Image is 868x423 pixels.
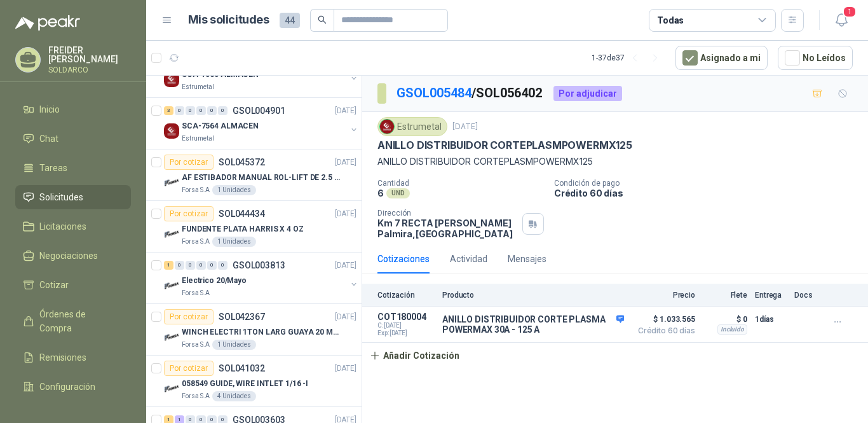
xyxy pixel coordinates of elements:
p: ANILLO DISTRIBUIDOR CORTE PLASMA POWERMAX 30A - 125 A [442,314,624,335]
a: Solicitudes [15,185,131,209]
p: Km 7 RECTA [PERSON_NAME] Palmira , [GEOGRAPHIC_DATA] [377,218,517,239]
p: Forsa S.A [182,391,210,401]
a: Por cotizarSOL041032[DATE] Company Logo058549 GUIDE, WIRE INTLET 1/16 -IForsa S.A4 Unidades [146,356,362,407]
p: 1 días [755,312,787,327]
div: Cotizaciones [377,252,430,266]
div: Todas [657,13,684,27]
p: Forsa S.A [182,237,210,247]
div: Por cotizar [164,309,214,324]
p: Forsa S.A [182,288,210,298]
p: GSOL003813 [233,261,285,270]
div: Por cotizar [164,361,214,376]
img: Company Logo [164,226,179,242]
a: Cotizar [15,273,131,297]
span: Remisiones [39,350,86,364]
p: 6 [377,188,384,198]
p: Forsa S.A [182,340,210,350]
p: FREIDER [PERSON_NAME] [48,46,131,64]
a: 1 0 0 0 0 0 GSOL003813[DATE] Company LogoElectrico 20/MayoForsa S.A [164,258,359,298]
p: ANILLO DISTRIBUIDOR CORTEPLASMPOWERMX125 [377,139,632,152]
img: Company Logo [164,175,179,190]
p: WINCH ELECTRI 1TON LARG GUAYA 20 MTROS-N [182,326,340,338]
div: 0 [207,106,217,115]
p: Estrumetal [182,134,214,144]
div: 4 Unidades [212,391,256,401]
button: No Leídos [778,46,853,70]
p: Docs [794,291,820,300]
p: Dirección [377,209,517,218]
a: Licitaciones [15,214,131,239]
p: AF ESTIBADOR MANUAL ROL-LIFT DE 2.5 TON [182,172,340,184]
img: Company Logo [164,278,179,293]
span: Licitaciones [39,219,86,233]
div: 1 - 37 de 37 [592,48,665,68]
p: Entrega [755,291,787,300]
p: / SOL056402 [397,83,543,103]
div: 1 Unidades [212,237,256,247]
img: Company Logo [164,123,179,139]
a: Chat [15,127,131,151]
span: Negociaciones [39,249,98,263]
h1: Mis solicitudes [188,11,269,29]
p: [DATE] [335,208,356,220]
p: COT180004 [377,312,435,322]
div: 0 [218,261,227,270]
div: Incluido [717,324,747,335]
span: C: [DATE] [377,322,435,329]
button: 1 [830,9,853,32]
div: 1 Unidades [212,340,256,350]
span: Configuración [39,380,95,394]
div: Por adjudicar [553,86,622,101]
div: Actividad [450,252,487,266]
a: Por cotizarSOL045372[DATE] Company LogoAF ESTIBADOR MANUAL ROL-LIFT DE 2.5 TONForsa S.A1 Unidades [146,149,362,201]
p: [DATE] [335,105,356,117]
div: 3 [164,106,173,115]
a: Inicio [15,97,131,121]
a: Negociaciones [15,244,131,268]
div: 0 [175,106,184,115]
span: Inicio [39,102,60,116]
img: Company Logo [164,72,179,87]
a: Por cotizarSOL042367[DATE] Company LogoWINCH ELECTRI 1TON LARG GUAYA 20 MTROS-NForsa S.A1 Unidades [146,304,362,356]
img: Company Logo [164,329,179,345]
p: SOL044434 [219,209,265,218]
p: [DATE] [335,260,356,272]
p: [DATE] [452,121,478,133]
div: 0 [196,106,206,115]
span: Órdenes de Compra [39,307,119,335]
img: Logo peakr [15,15,80,31]
span: Cotizar [39,278,69,292]
div: 1 [164,261,173,270]
div: 0 [207,261,217,270]
div: Por cotizar [164,155,214,170]
div: 0 [186,106,195,115]
p: SCA-7564 ALMACEN [182,120,259,132]
p: SOL045372 [219,158,265,167]
div: UND [386,188,410,198]
p: FUNDENTE PLATA HARRIS X 4 OZ [182,223,304,235]
div: Estrumetal [377,117,447,136]
p: [DATE] [335,311,356,323]
p: Forsa S.A [182,185,210,195]
p: ANILLO DISTRIBUIDOR CORTEPLASMPOWERMX125 [377,155,853,169]
p: SOL041032 [219,364,265,373]
a: Remisiones [15,345,131,370]
p: GSOL004901 [233,106,285,115]
button: Añadir Cotización [362,343,466,368]
span: $ 1.033.565 [632,312,695,327]
p: $ 0 [703,312,747,327]
p: SOLDARCO [48,66,131,74]
span: Solicitudes [39,190,83,204]
p: Flete [703,291,747,300]
p: Crédito 60 días [554,188,863,198]
img: Company Logo [164,381,179,396]
p: Precio [632,291,695,300]
div: 0 [175,261,184,270]
span: Tareas [39,161,67,175]
a: Tareas [15,156,131,180]
a: Por cotizarSOL044434[DATE] Company LogoFUNDENTE PLATA HARRIS X 4 OZForsa S.A1 Unidades [146,201,362,253]
p: SOL042367 [219,312,265,321]
a: Órdenes de Compra [15,302,131,340]
span: Exp: [DATE] [377,329,435,337]
span: Crédito 60 días [632,327,695,335]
